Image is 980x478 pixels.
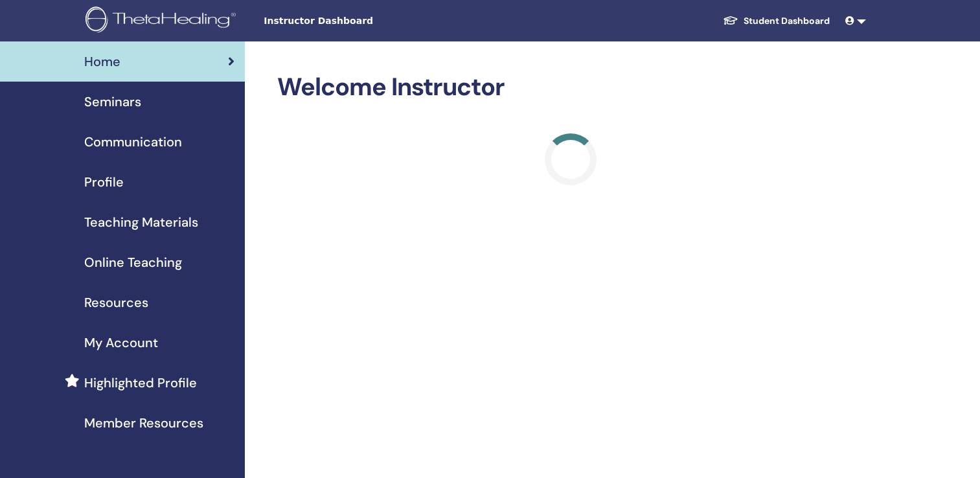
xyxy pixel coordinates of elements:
[84,253,182,272] span: Online Teaching
[712,9,840,33] a: Student Dashboard
[84,52,120,71] span: Home
[84,373,197,393] span: Highlighted Profile
[277,73,863,102] h2: Welcome Instructor
[723,15,738,26] img: graduation-cap-white.svg
[84,293,148,312] span: Resources
[84,333,158,352] span: My Account
[84,212,198,232] span: Teaching Materials
[84,132,182,152] span: Communication
[84,172,124,192] span: Profile
[264,14,458,28] span: Instructor Dashboard
[84,413,203,433] span: Member Resources
[85,6,240,36] img: logo.png
[84,92,141,111] span: Seminars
